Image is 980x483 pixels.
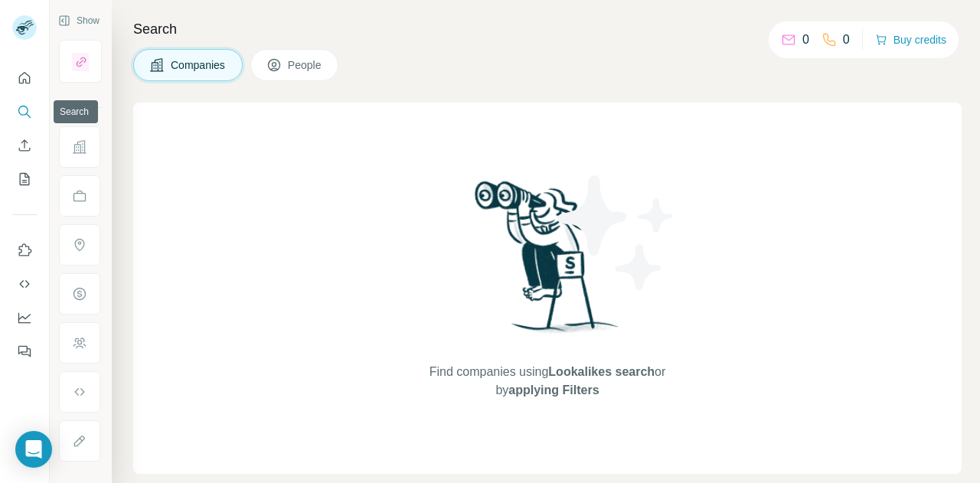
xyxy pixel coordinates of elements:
[425,363,670,400] span: Find companies using or by
[12,165,37,193] button: My lists
[508,383,599,397] span: applying Filters
[802,31,809,49] p: 0
[843,31,850,49] p: 0
[547,164,685,302] img: Surfe Illustration - Stars
[133,18,962,40] h4: Search
[548,365,655,378] span: Lookalikes search
[12,15,37,40] img: Avatar
[47,9,110,32] button: Show
[288,57,323,73] span: People
[171,57,227,73] span: Companies
[12,270,37,298] button: Use Surfe API
[12,304,37,331] button: Dashboard
[15,431,52,468] div: Open Intercom Messenger
[468,177,627,348] img: Surfe Illustration - Woman searching with binoculars
[12,237,37,264] button: Use Surfe on LinkedIn
[12,98,37,126] button: Search
[12,64,37,92] button: Quick start
[12,338,37,365] button: Feedback
[12,132,37,159] button: Enrich CSV
[875,29,946,51] button: Buy credits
